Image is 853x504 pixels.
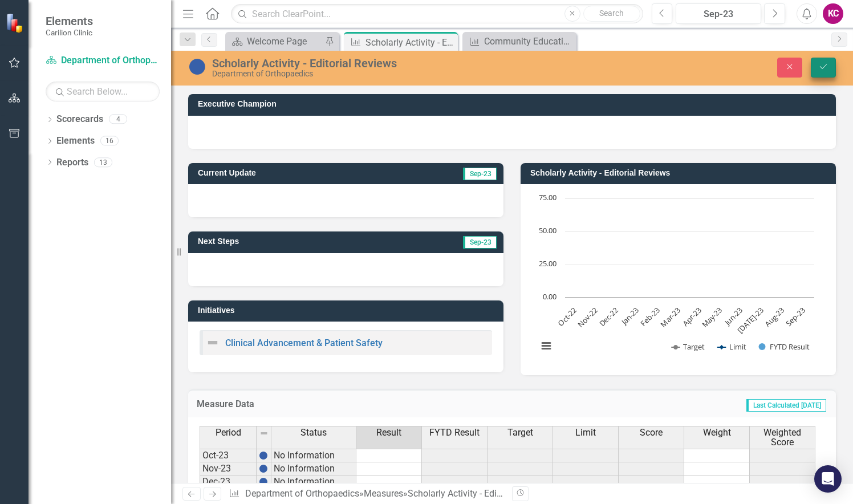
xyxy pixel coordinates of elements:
[543,291,557,302] text: 0.00
[198,169,385,177] h3: Current Update
[680,7,757,21] div: Sep-23
[212,70,546,78] div: Department of Orthopaedics
[197,399,459,409] h3: Measure Data
[94,157,112,167] div: 13
[532,193,824,364] div: Chart. Highcharts interactive chart.
[259,464,268,473] img: BgCOk07PiH71IgAAAABJRU5ErkJggg==
[619,305,641,328] text: Jan-23
[200,462,257,475] td: Nov-23
[676,3,761,24] button: Sep-23
[200,475,257,489] td: Dec-23
[759,342,810,352] button: Show FYTD Result
[640,428,663,438] span: Score
[271,475,356,489] td: No Information
[198,237,360,246] h3: Next Steps
[672,342,705,352] button: Show Target
[247,34,322,48] div: Welcome Page
[575,305,599,329] text: Nov-22
[762,305,786,329] text: Aug-23
[539,192,557,202] text: 75.00
[680,305,703,328] text: Apr-23
[56,135,95,148] a: Elements
[56,113,103,126] a: Scorecards
[259,451,268,460] img: BgCOk07PiH71IgAAAABJRU5ErkJggg==
[109,115,127,124] div: 4
[271,449,356,462] td: No Information
[271,462,356,475] td: No Information
[100,136,119,146] div: 16
[6,13,26,33] img: ClearPoint Strategy
[752,428,813,448] span: Weighted Score
[639,305,662,328] text: Feb-23
[364,488,403,499] a: Measures
[703,428,731,438] span: Weight
[46,28,93,37] small: Carilion Clinic
[198,100,830,108] h3: Executive Champion
[245,488,359,499] a: Department of Orthopaedics
[539,258,557,269] text: 25.00
[746,399,826,412] span: Last Calculated [DATE]
[556,305,579,328] text: Oct-22
[229,487,503,501] div: » »
[200,449,257,462] td: Oct-23
[463,236,497,249] span: Sep-23
[46,14,93,28] span: Elements
[463,168,497,180] span: Sep-23
[599,9,624,18] span: Search
[188,58,206,76] img: No Information
[783,305,807,328] text: Sep-23
[216,428,241,438] span: Period
[300,428,327,438] span: Status
[465,34,574,48] a: Community Education
[718,342,746,352] button: Show Limit
[231,4,643,24] input: Search ClearPoint...
[259,477,268,486] img: BgCOk07PiH71IgAAAABJRU5ErkJggg==
[659,305,683,329] text: Mar-23
[722,305,745,328] text: Jun-23
[575,428,596,438] span: Limit
[228,34,322,48] a: Welcome Page
[507,428,533,438] span: Target
[408,488,553,499] div: Scholarly Activity - Editorial Reviews
[365,35,455,50] div: Scholarly Activity - Editorial Reviews
[823,3,843,24] button: KC
[46,54,160,67] a: Department of Orthopaedics
[814,465,842,493] div: Open Intercom Messenger
[46,82,160,101] input: Search Below...
[539,225,557,235] text: 50.00
[429,428,480,438] span: FYTD Result
[198,306,498,315] h3: Initiatives
[376,428,401,438] span: Result
[700,305,724,330] text: May-23
[225,338,383,348] a: Clinical Advancement & Patient Safety
[530,169,830,177] h3: Scholarly Activity - Editorial Reviews
[259,429,269,438] img: 8DAGhfEEPCf229AAAAAElFTkSuQmCC
[583,6,640,22] button: Search
[484,34,574,48] div: Community Education
[532,193,820,364] svg: Interactive chart
[736,305,766,335] text: [DATE]-23
[206,336,220,349] img: Not Defined
[538,338,554,354] button: View chart menu, Chart
[56,156,88,169] a: Reports
[597,305,620,328] text: Dec-22
[212,57,546,70] div: Scholarly Activity - Editorial Reviews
